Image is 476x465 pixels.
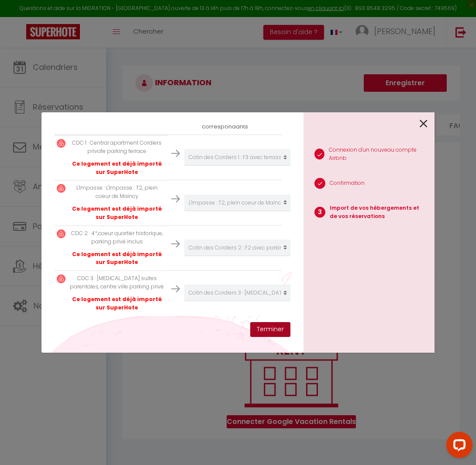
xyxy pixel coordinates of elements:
[70,139,164,156] p: CDC 1 · Central apartment Cordiers private parking terrace
[70,274,164,291] p: CDC 3 · [MEDICAL_DATA] suites parentales, centre ville parking privé
[70,205,164,222] p: Ce logement est déjà importé sur SuperHote
[70,184,164,201] p: L'Impasse · L'Impasse : T2, plein coeur de Maincy
[70,250,164,267] p: Ce logement est déjà importé sur SuperHote
[439,428,476,465] iframe: LiveChat chat widget
[330,179,365,187] p: Confirmation
[70,229,164,246] p: CDC 2 · 4*,coeur quartier historique, parking privé inclus
[70,160,164,177] p: Ce logement est déjà importé sur SuperHote
[250,322,290,337] button: Terminer
[330,204,428,221] p: Import de vos hébergements et de vos réservations
[314,207,325,218] span: 3
[70,295,164,312] p: Ce logement est déjà importé sur SuperHote
[329,146,428,163] p: Connexion d'un nouveau compte Airbnb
